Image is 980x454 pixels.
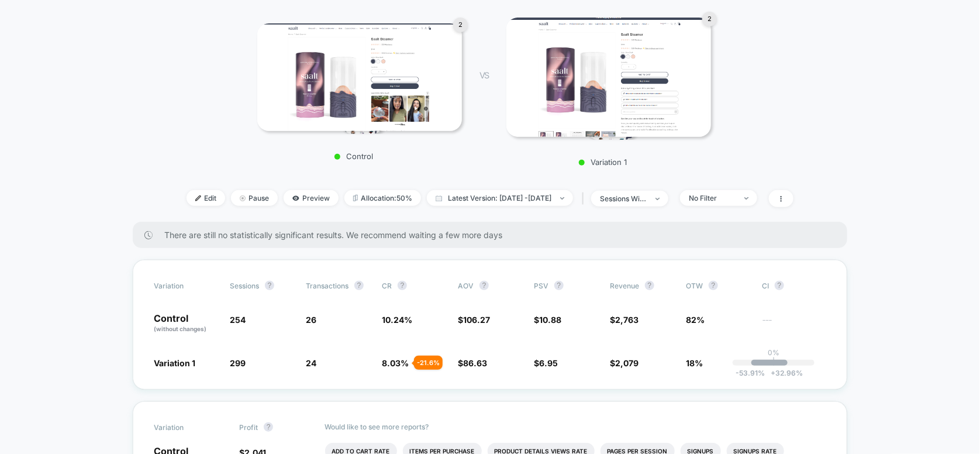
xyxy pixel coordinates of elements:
div: 2 [453,18,468,32]
span: 8.03 % [382,358,409,368]
span: Variation [154,281,218,290]
span: (without changes) [154,325,206,332]
button: ? [709,281,718,290]
span: CR [382,281,392,290]
button: ? [398,281,407,290]
p: Control [154,314,218,333]
span: PSV [534,281,548,290]
p: 0% [768,348,779,357]
span: 254 [230,315,246,325]
img: end [240,195,246,201]
span: 32.96 % [765,369,803,377]
div: 2 [702,12,717,26]
span: Variation [154,422,218,432]
span: 86.63 [463,358,487,368]
span: Sessions [230,281,259,290]
p: Would like to see more reports? [325,422,827,431]
span: $ [534,315,561,325]
span: Edit [187,190,225,206]
span: Preview [284,190,339,206]
p: Variation 1 [501,157,705,167]
span: --- [762,317,826,333]
img: end [744,197,748,200]
div: - 21.6 % [414,356,443,370]
span: OTW [686,281,750,290]
button: ? [775,281,784,290]
span: 6.95 [539,358,558,368]
span: CI [762,281,826,290]
img: rebalance [353,195,358,201]
span: -53.91 % [736,369,765,377]
p: Control [251,152,456,161]
span: Pause [231,190,278,206]
img: edit [195,195,201,201]
div: sessions with impression [600,194,647,203]
span: Variation 1 [154,358,195,368]
span: There are still no statistically significant results. We recommend waiting a few more days [164,230,824,240]
span: + [771,369,776,377]
span: 18% [686,358,703,368]
img: end [655,198,660,200]
span: Revenue [610,281,639,290]
span: 10.24 % [382,315,412,325]
span: VS [479,70,489,80]
span: Allocation: 50% [344,190,421,206]
span: 24 [306,358,316,368]
button: ? [645,281,654,290]
span: 106.27 [463,315,490,325]
span: Profit [239,423,258,432]
img: Variation 1 main [506,18,711,137]
span: 2,079 [615,358,639,368]
button: ? [479,281,489,290]
img: calendar [436,195,442,201]
span: 82% [686,315,705,325]
span: $ [534,358,558,368]
button: ? [265,281,274,290]
span: 2,763 [615,315,639,325]
img: Control main [257,23,462,132]
span: $ [458,315,490,325]
button: ? [554,281,564,290]
span: $ [458,358,487,368]
span: Latest Version: [DATE] - [DATE] [427,190,573,206]
span: AOV [458,281,474,290]
span: | [579,190,591,207]
p: | [772,357,775,366]
button: ? [354,281,364,290]
span: $ [610,358,639,368]
div: No Filter [689,194,736,202]
span: Transactions [306,281,348,290]
span: $ [610,315,639,325]
button: ? [264,422,273,432]
span: 299 [230,358,246,368]
img: end [560,197,564,200]
span: 26 [306,315,316,325]
span: 10.88 [539,315,561,325]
